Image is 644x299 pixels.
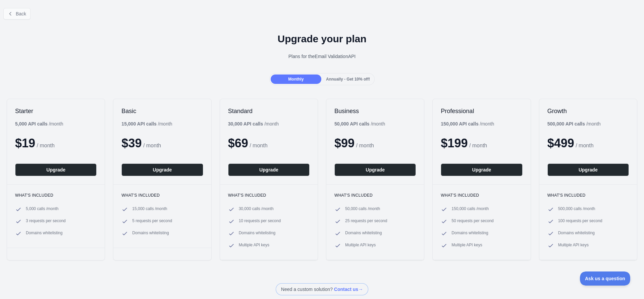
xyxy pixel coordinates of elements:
span: / month [356,143,374,148]
iframe: Toggle Customer Support [580,271,631,286]
button: Upgrade [334,163,416,176]
button: Upgrade [441,163,522,176]
span: $ 99 [334,136,355,150]
span: $ 199 [441,136,468,150]
button: Upgrade [228,163,310,176]
span: / month [250,143,267,148]
span: / month [469,143,487,148]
